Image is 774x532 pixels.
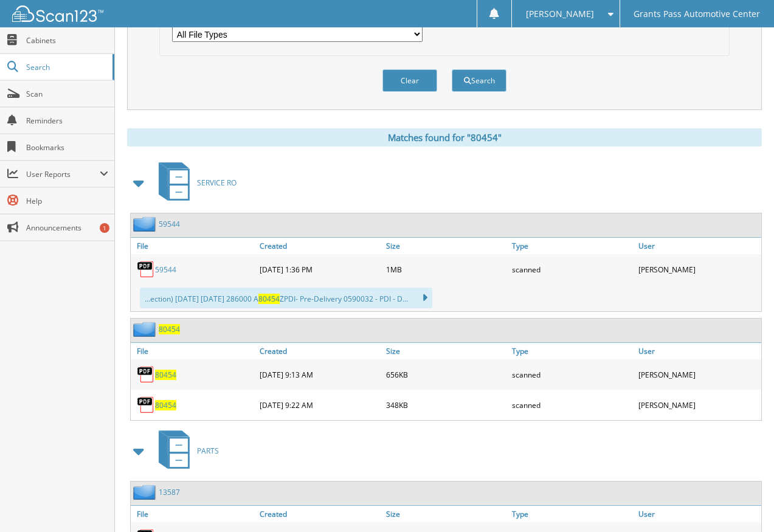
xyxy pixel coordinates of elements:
[257,506,382,522] a: Created
[383,343,509,359] a: Size
[509,257,635,282] div: scanned
[137,365,155,384] img: PDF.png
[635,506,761,522] a: User
[257,238,382,254] a: Created
[509,393,635,417] div: scanned
[635,362,761,387] div: [PERSON_NAME]
[155,370,176,380] a: 80454
[127,128,762,147] div: Matches found for "80454"
[383,257,509,282] div: 1MB
[257,257,382,282] div: [DATE] 1:36 PM
[133,216,159,232] img: folder2.png
[159,324,180,334] a: 80454
[137,396,155,414] img: PDF.png
[452,69,506,92] button: Search
[133,485,159,500] img: folder2.png
[131,343,257,359] a: File
[634,10,760,18] span: Grants Pass Automotive Center
[131,506,257,522] a: File
[197,178,237,188] span: SERVICE RO
[26,223,108,233] span: Announcements
[140,288,432,308] div: ...ection) [DATE] [DATE] 286000 A ZPDI- Pre-Delivery 0590032 - PDI - D...
[635,257,761,282] div: [PERSON_NAME]
[26,116,108,126] span: Reminders
[26,196,108,206] span: Help
[509,343,635,359] a: Type
[509,506,635,522] a: Type
[635,343,761,359] a: User
[382,69,437,92] button: Clear
[526,10,594,18] span: [PERSON_NAME]
[151,427,219,475] a: PARTS
[258,294,280,304] span: 80454
[635,238,761,254] a: User
[197,446,219,456] span: PARTS
[257,343,382,359] a: Created
[151,159,237,207] a: SERVICE RO
[383,393,509,417] div: 348KB
[155,264,176,275] a: 59544
[509,362,635,387] div: scanned
[159,487,180,497] a: 13587
[100,223,109,233] div: 1
[257,393,382,417] div: [DATE] 9:22 AM
[26,169,100,179] span: User Reports
[383,238,509,254] a: Size
[26,89,108,99] span: Scan
[383,506,509,522] a: Size
[12,5,103,22] img: scan123-logo-white.svg
[131,238,257,254] a: File
[26,142,108,153] span: Bookmarks
[257,362,382,387] div: [DATE] 9:13 AM
[635,393,761,417] div: [PERSON_NAME]
[26,35,108,46] span: Cabinets
[509,238,635,254] a: Type
[155,400,176,410] a: 80454
[26,62,106,72] span: Search
[133,322,159,337] img: folder2.png
[383,362,509,387] div: 656KB
[137,260,155,278] img: PDF.png
[159,219,180,229] a: 59544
